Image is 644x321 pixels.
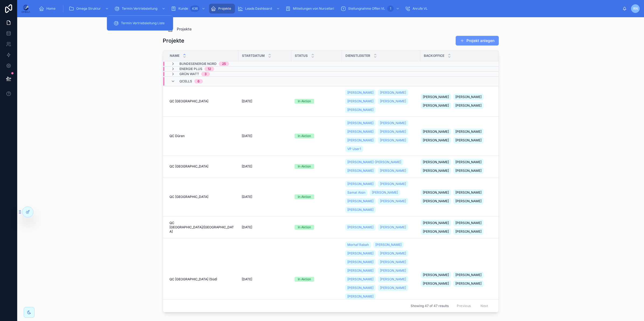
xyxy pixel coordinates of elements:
a: VP User1 [345,146,363,152]
a: [PERSON_NAME] [345,120,376,126]
span: [PERSON_NAME] [380,286,406,290]
span: [PERSON_NAME] [375,243,401,247]
span: [PERSON_NAME] [423,160,449,164]
span: [DATE] [242,225,252,229]
span: [PERSON_NAME] [380,138,406,142]
a: [PERSON_NAME] [345,285,376,291]
a: [PERSON_NAME] [378,198,408,204]
span: [PERSON_NAME] [380,182,406,186]
span: VP User1 [347,147,361,151]
a: [PERSON_NAME] [378,137,408,144]
span: [PERSON_NAME] [347,277,373,281]
span: Kunde [178,6,188,11]
span: [PERSON_NAME] [455,169,482,173]
span: [PERSON_NAME] [347,286,373,290]
span: [PERSON_NAME] [347,138,373,142]
span: Omega Struktur [76,6,101,11]
span: [PERSON_NAME] [423,199,449,203]
a: Omega Struktur [67,4,112,13]
span: [PERSON_NAME] [455,229,482,234]
span: QC [GEOGRAPHIC_DATA]/[GEOGRAPHIC_DATA] [169,221,235,234]
a: [PERSON_NAME] [345,267,376,274]
a: [PERSON_NAME] [378,120,408,126]
a: [PERSON_NAME] [378,285,408,291]
span: [PERSON_NAME] [347,294,373,299]
span: Termin Vertriebsleitung Liste [121,21,165,25]
span: QC [GEOGRAPHIC_DATA] [169,195,208,199]
span: [PERSON_NAME] [423,169,449,173]
span: [PERSON_NAME] [347,182,373,186]
span: [DATE] [242,195,252,199]
span: [PERSON_NAME] [455,138,482,142]
a: [PERSON_NAME] [378,276,408,282]
span: QC Düren [169,134,185,138]
a: Stellungnahme Offen VL1 [339,4,402,13]
div: 12 [208,67,211,71]
a: [PERSON_NAME] [378,224,408,231]
span: [PERSON_NAME] [423,138,449,142]
span: Bundesenergie Nord [179,62,217,66]
span: Leads Dashboard [245,6,272,11]
div: 6 [198,79,200,83]
span: QC [GEOGRAPHIC_DATA] (Süd) [169,277,217,281]
div: In Aktion [298,277,311,282]
div: 436 [190,5,199,12]
span: [PERSON_NAME] [372,190,398,195]
span: [DATE] [242,277,252,281]
span: [PERSON_NAME] [423,273,449,277]
span: Showing 47 of 47 results [411,304,449,308]
span: Startdatum [242,54,265,58]
a: [PERSON_NAME]-[PERSON_NAME] [345,159,403,165]
span: [PERSON_NAME] [423,229,449,234]
a: Termin Vertriebsleitung Liste [110,18,170,28]
span: [PERSON_NAME] [347,108,373,112]
a: [PERSON_NAME] [345,224,376,231]
span: [PERSON_NAME] [347,251,373,256]
span: [PERSON_NAME] [380,260,406,264]
span: [PERSON_NAME] [380,130,406,134]
span: [PERSON_NAME] [347,99,373,103]
span: [PERSON_NAME] [455,281,482,286]
span: [PERSON_NAME] [380,90,406,95]
span: Morhaf Rabah [347,243,369,247]
span: [PERSON_NAME] [347,90,373,95]
span: [PERSON_NAME] [423,95,449,99]
span: Status [295,54,308,58]
a: [PERSON_NAME] [345,168,376,174]
span: [PERSON_NAME] [380,199,406,203]
a: [PERSON_NAME] [378,168,408,174]
span: Name [170,54,179,58]
span: [PERSON_NAME] [347,260,373,264]
span: [DATE] [242,99,252,103]
a: Home [37,4,59,13]
span: [PERSON_NAME] [455,160,482,164]
a: [PERSON_NAME] [378,89,408,96]
span: Backoffice [424,54,444,58]
span: Mitteilungen von Nurcellari [293,6,334,11]
span: [PERSON_NAME] [423,130,449,134]
span: [PERSON_NAME]-[PERSON_NAME] [347,160,401,164]
div: In Aktion [298,194,311,199]
div: In Aktion [298,134,311,138]
span: Termin Vertriebsleitung [122,6,157,11]
a: Projekte [167,26,192,32]
a: Projekt anlegen [456,36,499,46]
div: scrollable content [34,3,622,15]
span: Anrufe VL [413,6,428,11]
span: [PERSON_NAME] [455,130,482,134]
span: [PERSON_NAME] [423,281,449,286]
span: Samat Aisin [347,190,365,195]
span: [PERSON_NAME] [455,199,482,203]
span: RN [633,6,638,11]
div: In Aktion [298,99,311,104]
span: Stellungnahme Offen VL [348,6,385,11]
a: [PERSON_NAME] [345,198,376,204]
span: [PERSON_NAME] [347,169,373,173]
a: [PERSON_NAME] [378,250,408,257]
span: [PERSON_NAME] [380,251,406,256]
a: Morhaf Rabah [345,242,371,248]
div: In Aktion [298,164,311,169]
div: In Aktion [298,225,311,230]
a: [PERSON_NAME] [345,89,376,96]
a: [PERSON_NAME] [345,276,376,282]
